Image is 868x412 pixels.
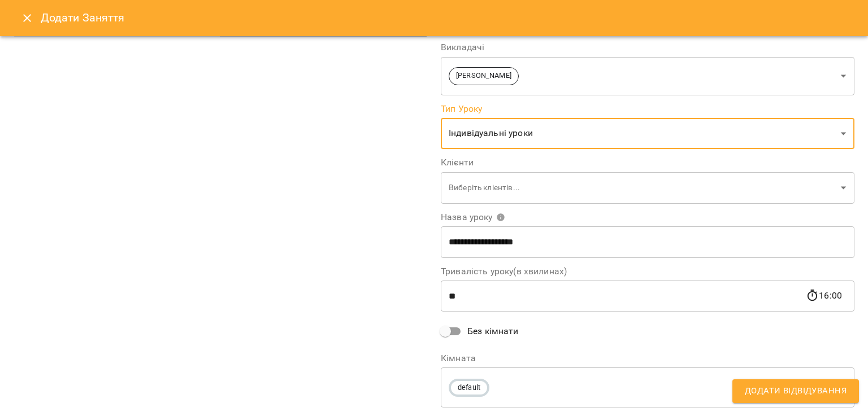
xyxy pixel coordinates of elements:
[441,104,854,113] label: Тип Уроку
[441,43,854,52] label: Викладачі
[449,71,518,81] span: [PERSON_NAME]
[441,354,854,363] label: Кімната
[745,384,847,398] span: Додати Відвідування
[441,118,854,150] div: Індивідуальні уроки
[441,172,854,204] div: Виберіть клієнтів...
[441,56,854,95] div: [PERSON_NAME]
[732,379,859,403] button: Додати Відвідування
[441,367,854,407] div: default
[467,325,519,338] span: Без кімнати
[41,9,854,27] h6: Додати Заняття
[441,267,854,276] label: Тривалість уроку(в хвилинах)
[449,182,836,194] p: Виберіть клієнтів...
[441,213,505,222] span: Назва уроку
[496,213,505,222] svg: Вкажіть назву уроку або виберіть клієнтів
[14,5,41,32] button: Close
[441,158,854,167] label: Клієнти
[451,383,487,393] span: default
